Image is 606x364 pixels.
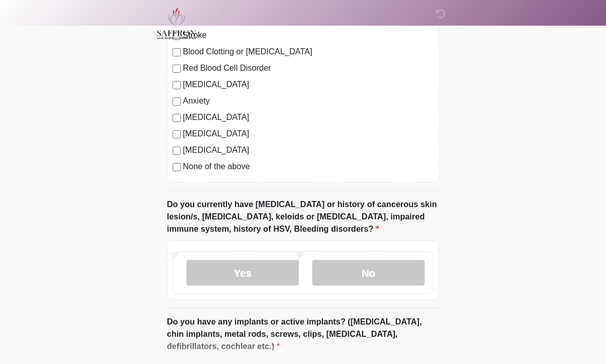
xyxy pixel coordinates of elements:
label: [MEDICAL_DATA] [183,128,433,140]
label: Blood Clotting or [MEDICAL_DATA] [183,46,433,58]
label: Anxiety [183,95,433,107]
label: None of the above [183,160,433,173]
label: Yes [186,260,299,286]
input: Blood Clotting or [MEDICAL_DATA] [173,48,181,56]
label: Do you currently have [MEDICAL_DATA] or history of cancerous skin lesion/s, [MEDICAL_DATA], keloi... [167,198,439,235]
label: No [312,260,425,286]
label: [MEDICAL_DATA] [183,78,433,91]
input: [MEDICAL_DATA] [173,147,181,155]
input: [MEDICAL_DATA] [173,114,181,122]
input: None of the above [173,163,181,171]
label: Do you have any implants or active implants? ([MEDICAL_DATA], chin implants, metal rods, screws, ... [167,316,439,353]
label: Red Blood Cell Disorder [183,62,433,74]
input: [MEDICAL_DATA] [173,81,181,89]
img: Saffron Laser Aesthetics and Medical Spa Logo [157,8,197,39]
label: [MEDICAL_DATA] [183,144,433,156]
input: [MEDICAL_DATA] [173,130,181,138]
label: [MEDICAL_DATA] [183,111,433,124]
input: Red Blood Cell Disorder [173,65,181,73]
input: Anxiety [173,97,181,106]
